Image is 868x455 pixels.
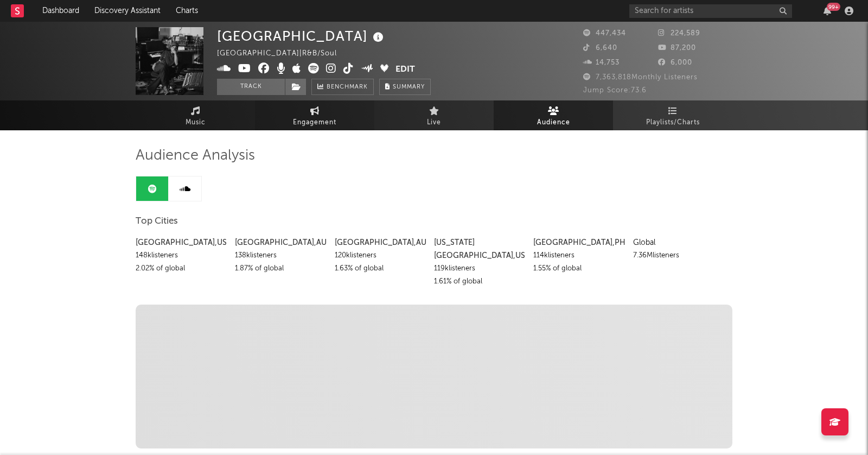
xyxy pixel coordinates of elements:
div: [GEOGRAPHIC_DATA] , AU [335,236,426,249]
span: 224,589 [658,30,700,37]
div: 2.02 % of global [136,262,227,275]
div: [GEOGRAPHIC_DATA] , US [136,236,227,249]
div: 1.55 % of global [533,262,624,275]
span: Playlists/Charts [646,116,700,129]
div: [GEOGRAPHIC_DATA] [217,27,386,45]
span: Audience [537,116,570,129]
span: Jump Score: 73.6 [583,87,647,94]
div: 148k listeners [136,249,227,262]
div: 7.36M listeners [633,249,724,262]
div: [GEOGRAPHIC_DATA] | R&B/Soul [217,47,349,60]
span: Music [186,116,206,129]
div: 114k listeners [533,249,624,262]
div: 119k listeners [434,262,525,275]
span: Summary [393,84,425,90]
div: 1.61 % of global [434,275,525,288]
div: [US_STATE][GEOGRAPHIC_DATA] , US [434,236,525,262]
a: Music [136,100,255,130]
a: Playlists/Charts [613,100,732,130]
span: 447,434 [583,30,626,37]
button: Edit [395,63,415,77]
div: 99 + [827,3,840,11]
div: 120k listeners [335,249,426,262]
div: 1.87 % of global [235,262,326,275]
span: 14,753 [583,59,620,66]
span: 87,200 [658,45,696,52]
button: Track [217,79,285,95]
span: 6,000 [658,59,692,66]
div: [GEOGRAPHIC_DATA] , PH [533,236,624,249]
a: Benchmark [311,79,374,95]
span: Audience Analysis [136,149,255,162]
button: 99+ [824,7,831,15]
a: Audience [494,100,613,130]
div: 1.63 % of global [335,262,426,275]
div: Global [633,236,724,249]
span: Engagement [293,116,336,129]
a: Live [374,100,494,130]
button: Summary [379,79,431,95]
span: Live [427,116,441,129]
span: 7,363,818 Monthly Listeners [583,74,698,81]
div: [GEOGRAPHIC_DATA] , AU [235,236,326,249]
a: Engagement [255,100,374,130]
span: Top Cities [136,215,178,228]
span: Benchmark [327,81,368,94]
input: Search for artists [629,4,792,18]
div: 138k listeners [235,249,326,262]
span: 6,640 [583,45,617,52]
